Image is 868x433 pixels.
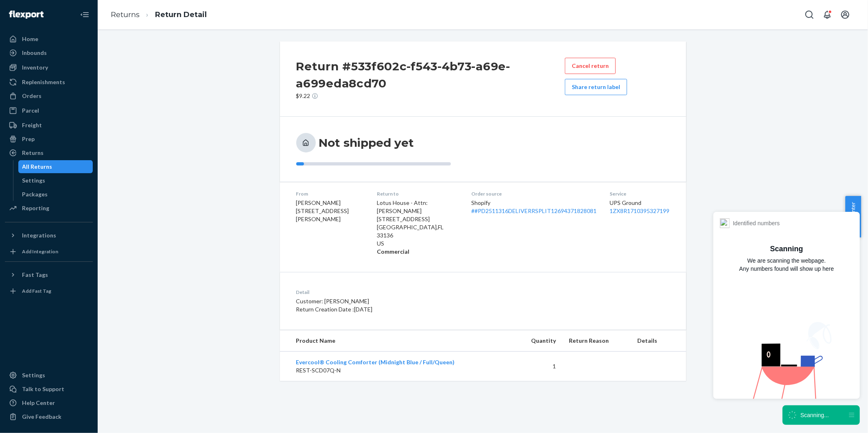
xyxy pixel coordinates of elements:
button: Share return label [565,79,627,95]
a: Parcel [5,104,93,117]
img: Flexport logo [9,11,44,19]
a: 1ZX8R1710395327199 [610,207,670,214]
a: Settings [5,369,93,382]
a: Home [5,33,93,46]
button: Give Feedback [5,410,93,423]
div: Prep [22,135,35,143]
button: Close Navigation [77,7,93,23]
button: Help Center [845,196,861,237]
dt: Order source [472,190,597,197]
div: Shopify [472,199,597,215]
p: US [377,239,459,248]
h3: Not shipped yet [319,135,414,150]
a: Settings [18,174,93,187]
div: Add Fast Tag [22,287,51,294]
p: Lotus House - Attn: [PERSON_NAME] [377,199,459,215]
td: 1 [514,352,563,381]
a: Reporting [5,202,93,215]
div: Reporting [22,204,49,212]
span: UPS Ground [610,199,642,206]
a: Returns [111,10,140,19]
div: Returns [22,149,44,157]
strong: Commercial [377,248,409,255]
div: Add Integration [22,248,58,255]
a: Replenishments [5,76,93,89]
ol: breadcrumbs [104,3,213,27]
p: [GEOGRAPHIC_DATA] , FL 33136 [377,223,459,239]
div: Fast Tags [22,271,48,279]
div: Settings [22,371,45,379]
dt: Detail [296,289,521,296]
a: Add Fast Tag [5,285,93,298]
p: [STREET_ADDRESS] [377,215,459,223]
div: Parcel [22,107,39,115]
a: Help Center [5,396,93,409]
div: Talk to Support [22,385,64,393]
a: Evercool® Cooling Comforter (Midnight Blue / Full/Queen) [296,359,455,366]
p: Return Creation Date : [DATE] [296,305,521,313]
h2: Return #533f602c-f543-4b73-a69e-a699eda8cd70 [296,58,565,92]
dt: From [296,190,364,197]
div: Settings [22,176,46,185]
div: Orders [22,92,42,100]
div: Packages [22,190,48,198]
button: Fast Tags [5,268,93,281]
div: Replenishments [22,78,65,86]
div: Inventory [22,63,48,72]
button: Integrations [5,229,93,242]
th: Details [631,330,686,352]
div: Freight [22,121,42,129]
div: Help Center [22,399,55,407]
div: Home [22,35,38,43]
a: Talk to Support [5,383,93,396]
a: Packages [18,188,93,201]
th: Quantity [514,330,563,352]
dt: Service [610,190,670,197]
a: Freight [5,119,93,132]
a: Add Integration [5,245,93,258]
p: REST-SCD07Q-N [296,366,507,374]
dt: Return to [377,190,459,197]
a: ##PD2511316DELIVERRSPLIT12694371828081 [472,207,597,214]
a: Returns [5,146,93,159]
a: Return Detail [155,10,207,19]
span: [PERSON_NAME] [STREET_ADDRESS][PERSON_NAME] [296,199,349,222]
div: Give Feedback [22,413,61,421]
a: Prep [5,133,93,146]
p: Customer: [PERSON_NAME] [296,297,521,305]
p: $9.22 [296,92,565,100]
button: Open account menu [837,7,853,23]
div: Inbounds [22,49,47,57]
button: Cancel return [565,58,616,74]
th: Return Reason [562,330,631,352]
div: Integrations [22,231,56,239]
th: Product Name [280,330,514,352]
button: Open notifications [819,7,835,23]
button: Open Search Box [801,7,818,23]
div: All Returns [22,163,52,171]
a: Inbounds [5,46,93,59]
a: Orders [5,89,93,102]
a: All Returns [18,160,93,173]
a: Inventory [5,61,93,74]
